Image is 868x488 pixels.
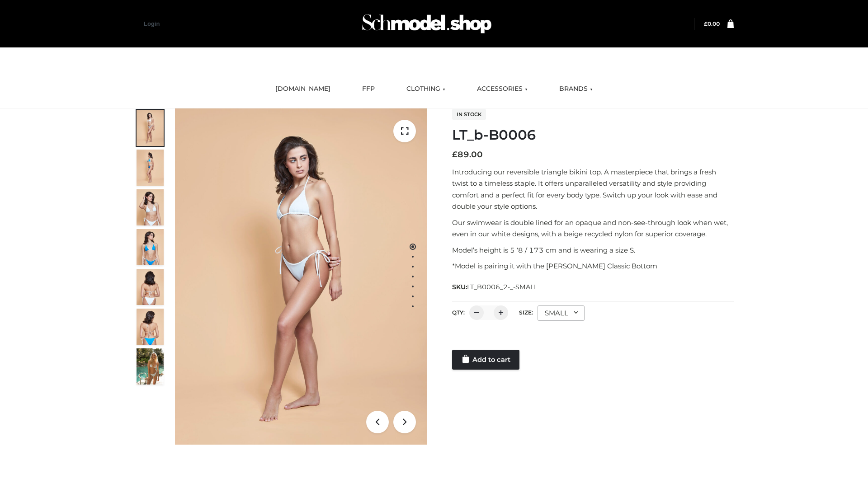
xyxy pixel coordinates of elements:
[452,350,519,370] a: Add to cart
[538,305,585,321] div: SMALL
[452,166,734,212] p: Introducing our reversible triangle bikini top. A masterpiece that brings a fresh twist to a time...
[144,20,160,27] a: Login
[137,189,164,225] img: ArielClassicBikiniTop_CloudNine_AzureSky_OW114ECO_3-scaled.jpg
[704,20,720,27] bdi: 0.00
[470,79,534,99] a: ACCESSORIES
[452,150,458,160] span: £
[269,79,337,99] a: [DOMAIN_NAME]
[452,260,734,272] p: *Model is pairing it with the [PERSON_NAME] Classic Bottom
[452,309,465,316] label: QTY:
[175,108,427,445] img: ArielClassicBikiniTop_CloudNine_AzureSky_OW114ECO_1
[519,309,533,316] label: Size:
[137,110,164,146] img: ArielClassicBikiniTop_CloudNine_AzureSky_OW114ECO_1-scaled.jpg
[137,229,164,265] img: ArielClassicBikiniTop_CloudNine_AzureSky_OW114ECO_4-scaled.jpg
[359,6,495,42] img: Schmodel Admin 964
[452,109,486,120] span: In stock
[704,20,708,27] span: £
[355,79,382,99] a: FFP
[452,217,734,240] p: Our swimwear is double lined for an opaque and non-see-through look when wet, even in our white d...
[704,20,720,27] a: £0.00
[137,150,164,186] img: ArielClassicBikiniTop_CloudNine_AzureSky_OW114ECO_2-scaled.jpg
[452,150,483,160] bdi: 89.00
[452,244,734,256] p: Model’s height is 5 ‘8 / 173 cm and is wearing a size S.
[467,283,538,291] span: LT_B0006_2-_-SMALL
[452,282,538,292] span: SKU:
[552,79,599,99] a: BRANDS
[137,269,164,305] img: ArielClassicBikiniTop_CloudNine_AzureSky_OW114ECO_7-scaled.jpg
[137,348,164,385] img: Arieltop_CloudNine_AzureSky2.jpg
[400,79,452,99] a: CLOTHING
[452,127,734,143] h1: LT_b-B0006
[137,309,164,345] img: ArielClassicBikiniTop_CloudNine_AzureSky_OW114ECO_8-scaled.jpg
